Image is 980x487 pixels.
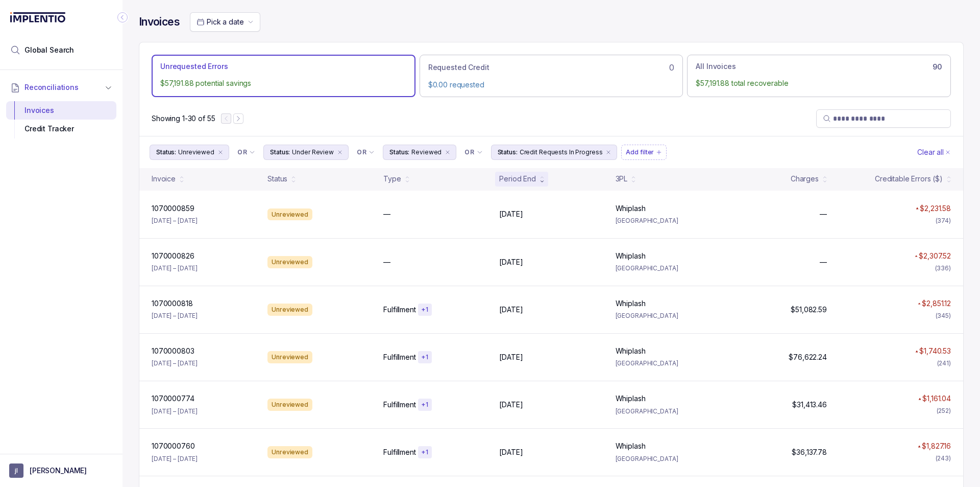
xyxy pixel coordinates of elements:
[237,148,247,156] p: OR
[919,346,951,356] p: $1,740.53
[383,352,415,362] p: Fulfillment
[9,463,113,478] button: User initials[PERSON_NAME]
[263,145,349,160] button: Filter Chip Under Review
[421,448,429,456] p: + 1
[499,447,523,457] p: [DATE]
[792,400,827,410] p: $31,413.46
[922,393,951,404] p: $1,161.04
[936,216,951,226] div: (374)
[336,148,344,156] div: remove content
[30,466,87,476] p: [PERSON_NAME]
[616,216,719,226] p: [GEOGRAPHIC_DATA]
[267,399,312,411] div: Unreviewed
[178,147,214,157] p: Unreviewed
[152,251,194,261] p: 1070000826
[428,61,675,74] div: 0
[411,147,442,157] p: Reviewed
[116,11,129,24] div: Collapse Icon
[357,148,375,156] li: Filter Chip Connector undefined
[14,101,108,120] div: Invoices
[383,400,415,410] p: Fulfillment
[152,358,198,368] p: [DATE] – [DATE]
[616,203,646,214] p: Whiplash
[216,148,225,156] div: remove content
[152,311,198,321] p: [DATE] – [DATE]
[491,145,618,160] button: Filter Chip Credit Requests In Progress
[922,298,951,309] p: $2,851.12
[6,99,116,141] div: Reconciliations
[917,147,944,157] p: Clear all
[152,55,951,97] ul: Action Tab Group
[421,353,429,361] p: + 1
[933,63,942,71] h6: 90
[24,45,74,55] span: Global Search
[616,298,646,309] p: Whiplash
[152,454,198,464] p: [DATE] – [DATE]
[621,145,667,160] button: Filter Chip Add filter
[421,306,429,314] p: + 1
[139,15,180,29] h4: Invoices
[444,148,452,156] div: remove content
[616,454,719,464] p: [GEOGRAPHIC_DATA]
[875,174,943,184] div: Creditable Errors ($)
[150,145,229,160] button: Filter Chip Unreviewed
[936,453,951,463] div: (243)
[616,346,646,356] p: Whiplash
[604,148,612,156] div: remove content
[460,145,486,159] button: Filter Chip Connector undefined
[152,406,198,416] p: [DATE] – [DATE]
[383,305,415,315] p: Fulfillment
[207,17,243,26] span: Pick a date
[428,80,675,90] p: $0.00 requested
[389,147,409,157] p: Status:
[616,441,646,451] p: Whiplash
[160,78,407,88] p: $57,191.88 potential savings
[270,147,290,157] p: Status:
[233,113,243,124] button: Next Page
[357,148,366,156] p: OR
[789,352,827,362] p: $76,622.24
[267,256,312,268] div: Unreviewed
[696,78,942,88] p: $57,191.88 total recoverable
[820,257,827,267] p: —
[152,263,198,273] p: [DATE] – [DATE]
[24,82,79,92] span: Reconciliations
[6,76,116,99] button: Reconciliations
[383,174,401,184] div: Type
[918,445,921,448] img: red pointer upwards
[626,147,654,157] p: Add filter
[499,209,523,219] p: [DATE]
[520,147,603,157] p: Credit Requests In Progress
[464,148,474,156] p: OR
[152,174,176,184] div: Invoice
[190,12,260,32] button: Date Range Picker
[920,203,951,214] p: $2,231.58
[292,147,334,157] p: Under Review
[616,251,646,261] p: Whiplash
[267,446,312,458] div: Unreviewed
[152,113,215,124] p: Showing 1-30 of 55
[156,147,176,157] p: Status:
[616,358,719,368] p: [GEOGRAPHIC_DATA]
[499,174,536,184] div: Period End
[918,398,921,400] img: red pointer upwards
[918,303,921,305] img: red pointer upwards
[915,145,953,160] button: Clear Filters
[820,209,827,219] p: —
[616,263,719,273] p: [GEOGRAPHIC_DATA]
[922,441,951,451] p: $1,827.16
[915,255,918,258] img: red pointer upwards
[152,113,215,124] div: Remaining page entries
[383,145,456,160] button: Filter Chip Reviewed
[616,174,628,184] div: 3PL
[791,305,827,315] p: $51,082.59
[616,393,646,404] p: Whiplash
[916,207,919,210] img: red pointer upwards
[935,263,951,273] div: (336)
[915,350,918,353] img: red pointer upwards
[152,441,195,451] p: 1070000760
[464,148,482,156] li: Filter Chip Connector undefined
